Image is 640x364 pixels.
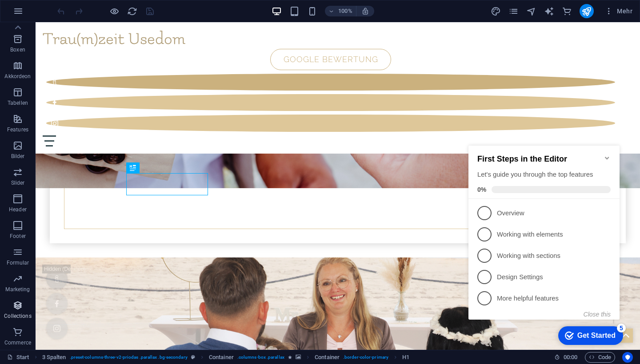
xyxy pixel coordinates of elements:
[11,153,25,160] p: Bilder
[4,91,155,112] li: Working with elements
[491,6,501,16] button: design
[562,6,572,16] button: commerce
[622,352,633,363] button: Usercentrics
[11,179,25,186] p: Slider
[32,139,139,149] p: Design Settings
[12,53,27,60] span: 0%
[42,352,410,363] nav: breadcrumb
[42,352,66,363] span: Klick zum Auswählen. Doppelklick zum Bearbeiten
[139,21,146,28] div: Minimize checklist
[32,97,139,106] p: Working with elements
[8,99,28,107] p: Tabellen
[9,206,27,213] p: Header
[4,154,155,176] li: More helpful features
[127,6,137,16] i: Seite neu laden
[564,352,577,363] span: 00 00
[4,313,31,320] p: Collections
[315,352,340,363] span: Klick zum Auswählen. Doppelklick zum Bearbeiten
[491,6,501,16] i: Design (Strg+Alt+Y)
[5,286,30,293] p: Marketing
[570,354,571,360] span: :
[508,6,519,16] button: pages
[93,193,158,212] div: Get Started 5 items remaining, 0% complete
[604,7,632,16] span: Mehr
[152,190,161,199] div: 5
[562,6,572,16] i: Commerce
[526,6,537,16] button: navigator
[361,7,369,15] i: Bei Größenänderung Zoomstufe automatisch an das gewählte Gerät anpassen.
[10,46,25,53] p: Boxen
[544,6,554,16] i: AI Writer
[32,118,139,127] p: Working with sections
[343,352,388,363] span: . border-color-primary
[601,4,636,18] button: Mehr
[7,259,29,266] p: Formular
[70,352,188,363] span: . preset-columns-three-v2-priodas .parallax .bg-secondary
[127,6,137,16] button: reload
[237,352,284,363] span: . columns-box .parallax
[7,126,28,133] p: Features
[32,75,139,85] p: Overview
[296,355,301,360] i: Element verfügt über einen Hintergrund
[585,352,615,363] button: Code
[109,6,120,16] button: Klicke hier, um den Vorschau-Modus zu verlassen
[112,198,151,206] div: Get Started
[526,6,536,16] i: Navigator
[581,6,592,16] i: Veröffentlichen
[4,73,31,80] p: Akkordeon
[589,352,611,363] span: Code
[4,133,155,154] li: Design Settings
[12,21,146,31] h2: First Steps in the Editor
[119,178,146,185] button: Close this
[7,352,29,363] a: Klick, um Auswahl aufzuheben. Doppelklick öffnet Seitenverwaltung
[4,112,155,133] li: Working with sections
[508,6,519,16] i: Seiten (Strg+Alt+S)
[544,6,555,16] button: text_generator
[12,37,146,46] div: Let's guide you through the top features
[4,69,155,91] li: Overview
[402,352,409,363] span: Klick zum Auswählen. Doppelklick zum Bearbeiten
[10,233,26,240] p: Footer
[288,355,292,360] i: Element enthält eine Animation
[191,355,195,360] i: Dieses Element ist ein anpassbares Preset
[209,352,234,363] span: Klick zum Auswählen. Doppelklick zum Bearbeiten
[554,352,578,363] h6: Session-Zeit
[4,339,31,346] p: Commerce
[580,4,594,18] button: publish
[338,6,352,16] h6: 100%
[325,6,356,16] button: 100%
[32,161,139,170] p: More helpful features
